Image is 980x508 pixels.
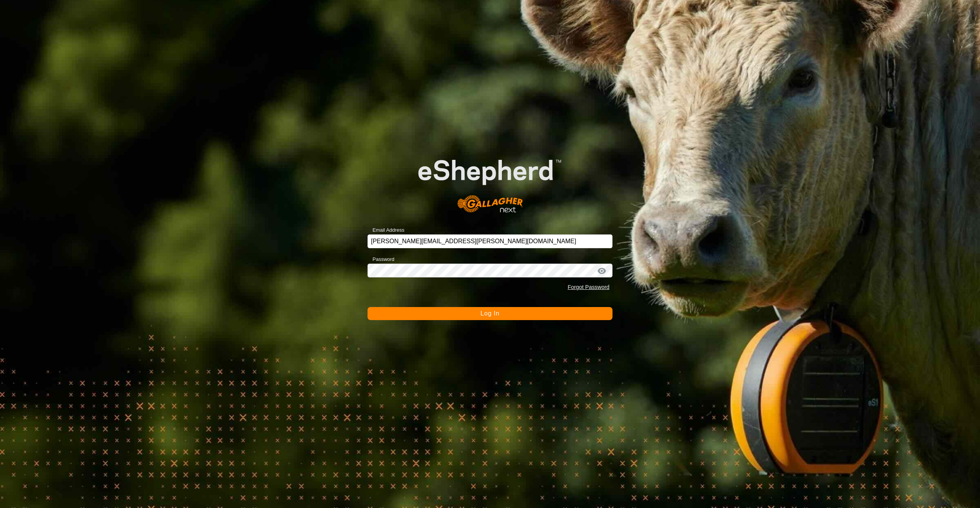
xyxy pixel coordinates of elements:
a: Forgot Password [568,284,609,290]
span: Log In [480,310,499,317]
input: Email Address [367,234,612,248]
label: Password [367,256,394,263]
label: Email Address [367,226,404,234]
button: Log In [367,307,612,320]
img: E-shepherd Logo [392,139,588,223]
